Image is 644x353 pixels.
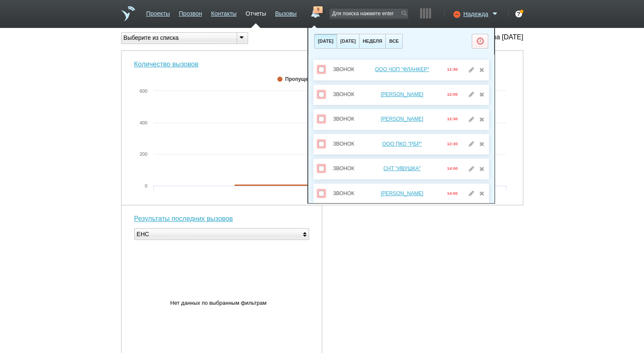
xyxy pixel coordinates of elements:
[144,183,147,188] tspan: 0
[139,152,147,157] tspan: 200
[447,189,458,199] div: 14:00
[447,139,458,149] div: 12:30
[381,190,423,196] a: [PERSON_NAME]
[381,116,423,122] a: [PERSON_NAME]
[313,6,323,13] span: 9
[381,91,423,97] a: [PERSON_NAME]
[330,114,357,124] div: Звонок
[139,120,147,125] tspan: 400
[447,114,458,124] div: 12:30
[382,141,422,147] a: ООО ПКО "РБР"
[375,66,429,72] a: ООО ЧОП "ФЛАНКЕР"
[359,34,385,49] button: неделя
[170,300,266,306] tspan: Нет данных по выбранным фильтрам
[122,33,230,42] div: Выберите из списка
[330,164,357,174] div: Звонок
[329,8,408,18] input: Для поиска нажмите enter
[463,10,488,18] span: Надежда
[134,215,233,222] a: Результаты последних вызовов
[330,65,357,74] div: Звонок
[447,90,458,99] div: 12:00
[463,9,500,17] a: Надежда
[385,34,402,49] button: все
[275,6,297,18] a: Вызовы
[211,6,236,18] a: Контакты
[384,165,421,171] a: СНТ "ИВУШКА"
[246,6,266,18] a: Отчеты
[139,88,147,94] tspan: 600
[307,6,323,17] a: 9
[515,11,522,17] div: ?
[137,229,149,240] div: ЕНС
[314,34,337,49] button: [DATE]
[330,90,357,99] div: Звонок
[447,65,458,74] div: 11:30
[134,61,199,68] a: Количество вызовов
[330,139,357,149] div: Звонок
[330,189,357,199] div: Звонок
[146,6,170,18] a: Проекты
[337,34,359,49] button: [DATE]
[447,164,458,174] div: 14:00
[121,6,135,21] a: На главную
[285,76,321,82] span: Пропущенные
[179,6,202,18] a: Прозвон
